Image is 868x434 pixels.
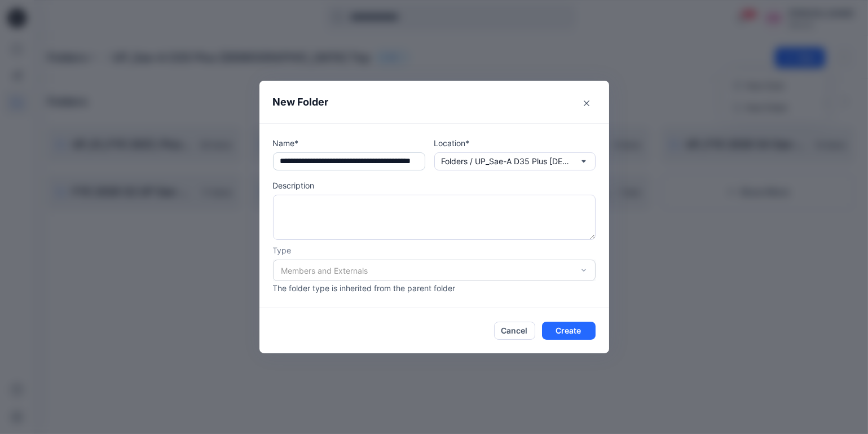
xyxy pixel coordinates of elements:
[273,137,425,149] p: Name*
[494,322,535,340] button: Cancel
[442,155,571,168] p: Folders / UP_Sae-A D35 Plus [DEMOGRAPHIC_DATA] Top
[434,137,596,149] p: Location*
[273,179,596,191] p: Description
[273,244,596,256] p: Type
[259,81,609,123] header: New Folder
[578,94,596,112] button: Close
[273,282,596,294] p: The folder type is inherited from the parent folder
[542,322,596,340] button: Create
[434,152,596,170] button: Folders / UP_Sae-A D35 Plus [DEMOGRAPHIC_DATA] Top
